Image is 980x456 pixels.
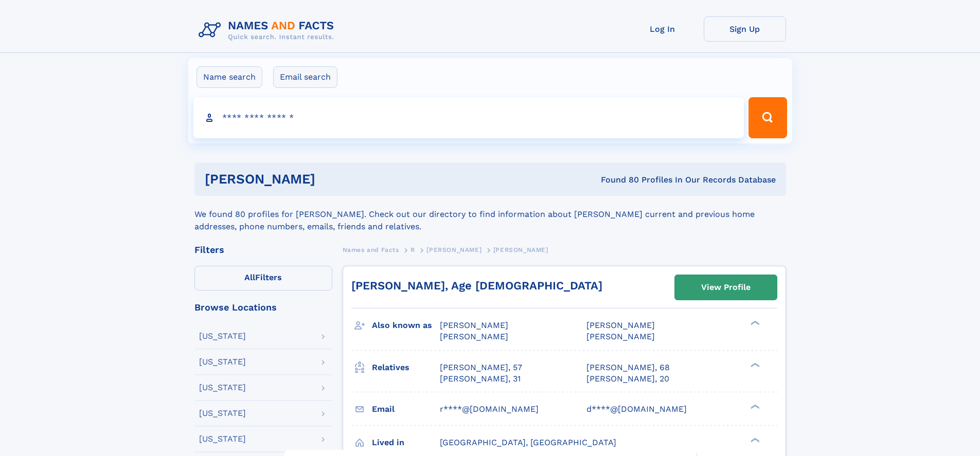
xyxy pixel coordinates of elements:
[440,362,522,373] a: [PERSON_NAME], 57
[194,266,332,290] label: Filters
[748,320,760,326] div: ❯
[194,196,786,233] div: We found 80 profiles for [PERSON_NAME]. Check out our directory to find information about [PERSON...
[675,275,777,300] a: View Profile
[343,243,399,256] a: Names and Facts
[586,320,655,330] span: [PERSON_NAME]
[621,16,704,42] a: Log In
[426,243,482,256] a: [PERSON_NAME]
[199,435,246,443] div: [US_STATE]
[273,66,337,88] label: Email search
[372,359,440,376] h3: Relatives
[440,437,616,447] span: [GEOGRAPHIC_DATA], [GEOGRAPHIC_DATA]
[199,384,246,392] div: [US_STATE]
[244,272,255,282] span: All
[586,373,669,385] a: [PERSON_NAME], 20
[193,97,744,138] input: search input
[199,332,246,340] div: [US_STATE]
[372,400,440,418] h3: Email
[701,276,751,299] div: View Profile
[194,16,343,44] img: Logo Names and Facts
[586,362,670,373] a: [PERSON_NAME], 68
[194,303,332,312] div: Browse Locations
[411,246,415,253] span: R
[440,332,508,341] span: [PERSON_NAME]
[194,245,332,254] div: Filters
[749,97,787,138] button: Search Button
[493,246,548,253] span: [PERSON_NAME]
[205,173,458,186] h1: [PERSON_NAME]
[199,409,246,417] div: [US_STATE]
[748,403,760,410] div: ❯
[372,317,440,334] h3: Also known as
[748,436,760,443] div: ❯
[440,320,508,330] span: [PERSON_NAME]
[748,361,760,368] div: ❯
[440,373,521,385] a: [PERSON_NAME], 31
[586,332,655,341] span: [PERSON_NAME]
[426,246,482,253] span: [PERSON_NAME]
[372,434,440,451] h3: Lived in
[704,16,786,42] a: Sign Up
[197,66,262,88] label: Name search
[351,279,602,292] a: [PERSON_NAME], Age [DEMOGRAPHIC_DATA]
[199,358,246,366] div: [US_STATE]
[411,243,415,256] a: R
[458,174,776,186] div: Found 80 Profiles In Our Records Database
